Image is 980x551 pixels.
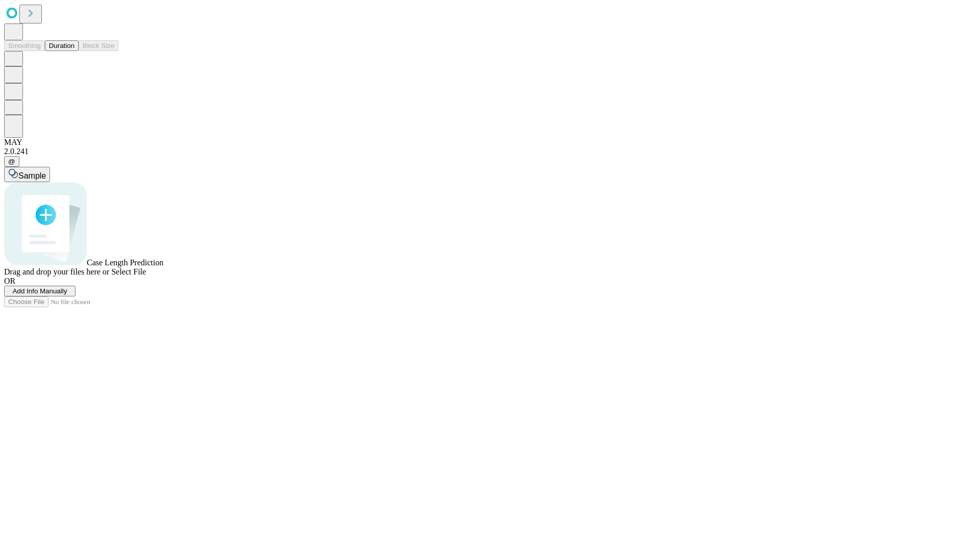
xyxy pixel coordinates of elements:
[4,286,76,296] button: Add Info Manually
[4,267,109,276] span: Drag and drop your files here or
[4,277,15,285] span: OR
[13,287,67,295] span: Add Info Manually
[45,40,79,51] button: Duration
[4,167,50,182] button: Sample
[79,40,118,51] button: Block Size
[4,40,45,51] button: Smoothing
[111,267,146,276] span: Select File
[4,156,19,167] button: @
[87,258,163,267] span: Case Length Prediction
[4,147,976,156] div: 2.0.241
[4,138,976,147] div: MAY
[18,171,46,180] span: Sample
[8,158,15,165] span: @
